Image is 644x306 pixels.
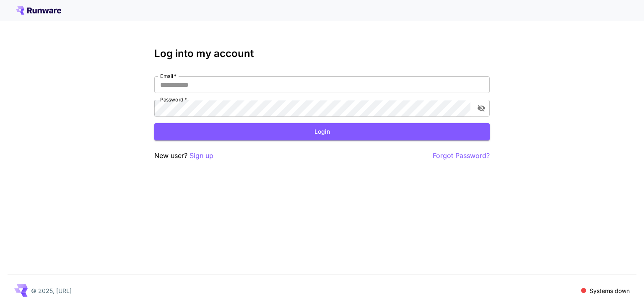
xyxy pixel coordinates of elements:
[31,286,72,295] p: © 2025, [URL]
[154,48,490,60] h3: Log into my account
[160,96,187,103] label: Password
[160,73,177,80] label: Email
[190,150,213,161] button: Sign up
[154,123,490,140] button: Login
[154,150,213,161] p: New user?
[589,286,630,295] p: Systems down
[474,101,489,116] button: toggle password visibility
[433,150,490,161] button: Forgot Password?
